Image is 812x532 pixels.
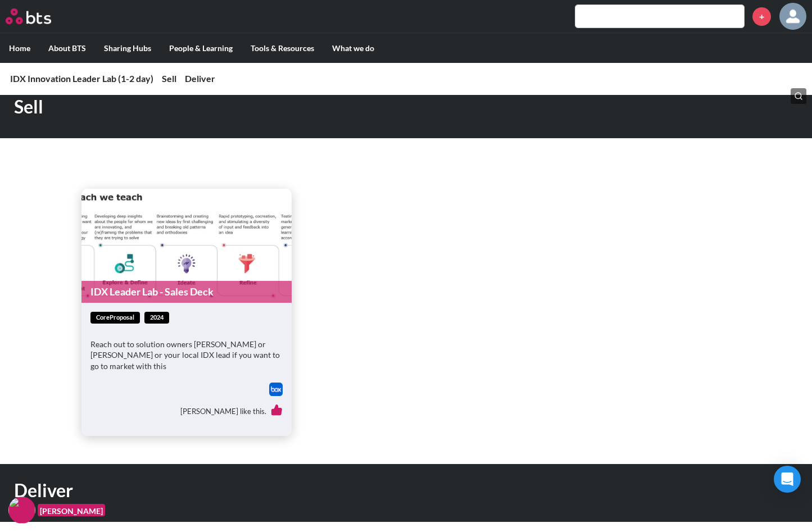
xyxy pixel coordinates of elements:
h1: Sell [14,94,562,120]
label: Sharing Hubs [95,34,160,63]
img: BTS Logo [6,8,51,24]
a: Download file from Box [269,383,283,396]
div: [PERSON_NAME] like this. [90,396,283,428]
a: IDX Innovation Leader Lab (1-2 day) [10,73,153,84]
a: Sell [162,73,176,84]
a: Go home [6,8,72,24]
span: 2024 [144,312,169,324]
div: Open Intercom Messenger [774,466,801,493]
img: Emelie Linden [779,3,806,30]
p: Reach out to solution owners [PERSON_NAME] or [PERSON_NAME] or your local IDX lead if you want to... [90,339,283,372]
a: Profile [779,3,806,30]
label: Tools & Resources [242,34,323,63]
label: People & Learning [160,34,242,63]
a: Deliver [185,73,215,84]
h1: Deliver [14,478,562,503]
img: F [8,497,35,524]
label: What we do [323,34,383,63]
label: About BTS [39,34,95,63]
a: + [752,7,771,26]
span: coreProposal [90,312,140,324]
img: Box logo [269,383,283,396]
figcaption: [PERSON_NAME] [38,504,105,517]
a: IDX Leader Lab - Sales Deck [81,281,292,303]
